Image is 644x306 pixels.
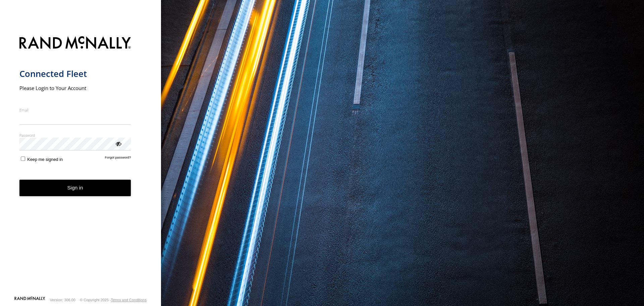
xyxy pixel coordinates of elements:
div: ViewPassword [115,140,121,147]
a: Terms and Conditions [111,298,147,302]
label: Password [19,133,131,138]
span: Keep me signed in [27,157,63,162]
img: Rand McNally [19,35,131,52]
h1: Connected Fleet [19,68,131,79]
div: © Copyright 2025 - [80,298,147,302]
input: Keep me signed in [21,157,25,161]
form: main [19,32,142,296]
button: Sign in [19,180,131,196]
a: Visit our Website [14,297,45,303]
div: Version: 306.00 [50,298,75,302]
h2: Please Login to Your Account [19,85,131,91]
label: Email [19,107,131,113]
a: Forgot password? [105,156,131,162]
